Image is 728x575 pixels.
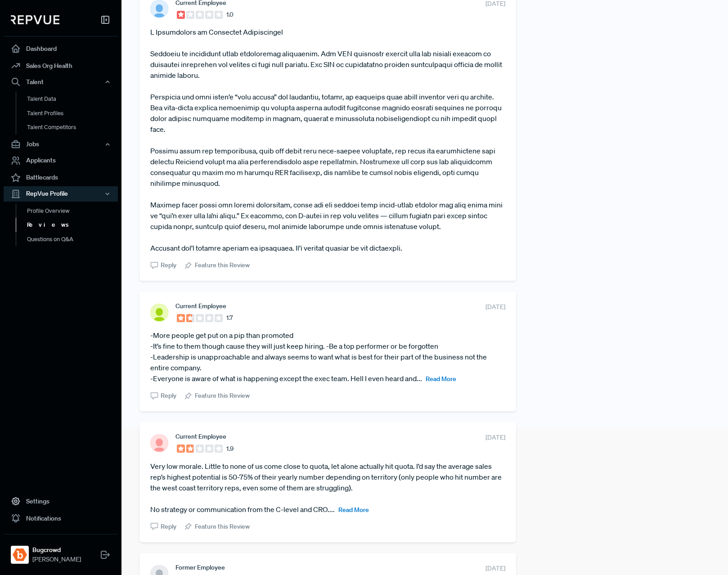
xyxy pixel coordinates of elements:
button: Talent [4,74,118,90]
a: Applicants [4,152,118,169]
span: Feature this Review [195,391,250,400]
a: Notifications [4,510,118,527]
span: 1.0 [226,10,234,19]
article: Very low morale. Little to none of us come close to quota, let alone actually hit quota. I’d say ... [150,461,505,515]
a: Talent Data [16,92,130,106]
span: Feature this Review [195,522,250,531]
a: Sales Org Health [4,57,118,74]
span: Reply [161,261,176,270]
span: Feature this Review [195,261,250,270]
span: [DATE] [485,302,505,312]
span: 1.9 [226,444,234,454]
a: Talent Competitors [16,120,130,135]
span: [DATE] [485,433,505,442]
a: Profile Overview [16,204,130,218]
button: RepVue Profile [4,186,118,202]
img: RepVue [11,15,59,24]
span: Current Employee [175,433,226,440]
span: 1.7 [226,313,233,323]
span: [PERSON_NAME] [32,555,81,564]
span: Read More [338,506,369,514]
article: L Ipsumdolors am Consectet Adipiscingel Seddoeiu te incididunt utlab etdoloremag aliquaenim. Adm ... [150,27,505,253]
strong: Bugcrowd [32,545,81,555]
article: -More people get put on a pip than promoted -It’s fine to them though cause they will just keep h... [150,330,505,384]
a: Battlecards [4,169,118,186]
span: Reply [161,391,176,400]
a: BugcrowdBugcrowd[PERSON_NAME] [4,534,118,568]
a: Questions on Q&A [16,232,130,247]
span: Current Employee [175,302,226,310]
a: Settings [4,493,118,510]
button: Jobs [4,137,118,152]
span: [DATE] [485,564,505,573]
a: Dashboard [4,40,118,57]
span: Former Employee [175,564,225,571]
a: Reviews [16,218,130,232]
a: Talent Profiles [16,106,130,121]
span: Reply [161,522,176,531]
span: Read More [426,375,456,383]
img: Bugcrowd [13,548,27,562]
